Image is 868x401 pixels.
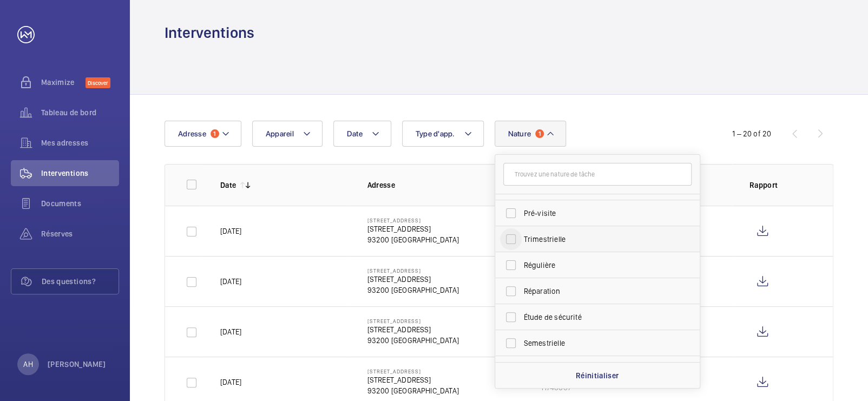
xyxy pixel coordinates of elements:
p: [STREET_ADDRESS] [367,324,459,335]
span: Mes adresses [41,137,119,148]
span: Trimestrielle [524,234,673,245]
span: Documents [41,198,119,209]
span: Date [347,129,363,138]
p: [STREET_ADDRESS] [367,318,459,324]
span: Interventions [41,168,119,179]
span: Réparation [524,286,673,297]
p: [STREET_ADDRESS] [367,368,459,374]
p: [STREET_ADDRESS] [367,274,459,285]
span: Semestrielle [524,338,673,349]
p: 93200 [GEOGRAPHIC_DATA] [367,385,459,396]
button: Type d'app. [402,121,484,147]
span: 1 [211,129,219,138]
p: [STREET_ADDRESS] [367,217,459,223]
p: Réinitialiser [576,370,619,381]
button: Adresse1 [165,121,241,147]
p: AH [23,359,32,370]
h1: Interventions [165,23,254,43]
div: 1 – 20 of 20 [732,128,771,139]
span: Tableau de bord [41,107,119,118]
p: [STREET_ADDRESS] [367,267,459,274]
span: Réserves [41,228,119,239]
span: 1 [535,129,544,138]
p: [DATE] [220,226,241,236]
p: [STREET_ADDRESS] [367,374,459,385]
p: [DATE] [220,377,241,387]
button: Nature1 [495,121,567,147]
span: Nature [508,129,531,138]
p: 93200 [GEOGRAPHIC_DATA] [367,335,459,346]
p: Date [220,180,236,190]
p: Rapport [749,180,811,190]
span: Des questions? [42,276,119,287]
p: Adresse [367,180,497,190]
p: [PERSON_NAME] [48,359,106,370]
span: Appareil [266,129,294,138]
button: Appareil [252,121,323,147]
p: [DATE] [220,276,241,287]
span: Discover [86,77,110,88]
p: 93200 [GEOGRAPHIC_DATA] [367,234,459,245]
p: 93200 [GEOGRAPHIC_DATA] [367,285,459,295]
button: Date [333,121,391,147]
span: Régulière [524,260,673,271]
p: [DATE] [220,326,241,337]
span: Maximize [41,77,86,88]
span: Étude de sécurité [524,312,673,323]
span: Type d'app. [416,129,455,138]
p: [STREET_ADDRESS] [367,223,459,234]
span: Pré-visite [524,208,673,219]
input: Trouvez une nature de tâche [503,163,692,186]
span: Adresse [178,129,206,138]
